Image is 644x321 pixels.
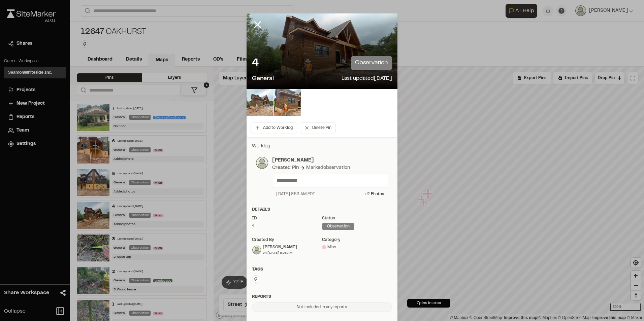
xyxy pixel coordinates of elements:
[322,244,392,250] div: Misc
[322,223,354,230] div: observation
[256,157,268,169] img: photo
[252,57,259,70] p: 4
[364,191,384,197] div: + 2 Photo s
[306,164,350,172] div: Marked observation
[252,143,392,150] p: Worklog
[252,302,392,312] div: Not included in any reports.
[276,191,315,197] div: [DATE] 8:53 AM EDT
[252,275,259,283] button: Edit Tags
[322,215,392,221] div: Status
[274,89,301,116] img: file
[252,74,274,83] p: General
[300,122,336,133] button: Delete Pin
[351,56,392,70] p: observation
[251,122,297,133] button: Add to Worklog
[252,294,392,300] div: Reports
[252,223,322,229] div: 4
[247,89,273,116] img: file
[252,215,322,221] div: ID
[263,250,297,255] div: on [DATE] 8:53 AM
[263,244,297,250] div: [PERSON_NAME]
[252,246,261,254] img: Will Tate
[272,157,388,164] p: [PERSON_NAME]
[272,164,299,172] div: Created Pin
[322,237,392,243] div: category
[252,207,392,213] div: Details
[252,237,322,243] div: Created by
[342,74,392,83] p: Last updated [DATE]
[252,266,392,273] div: Tags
